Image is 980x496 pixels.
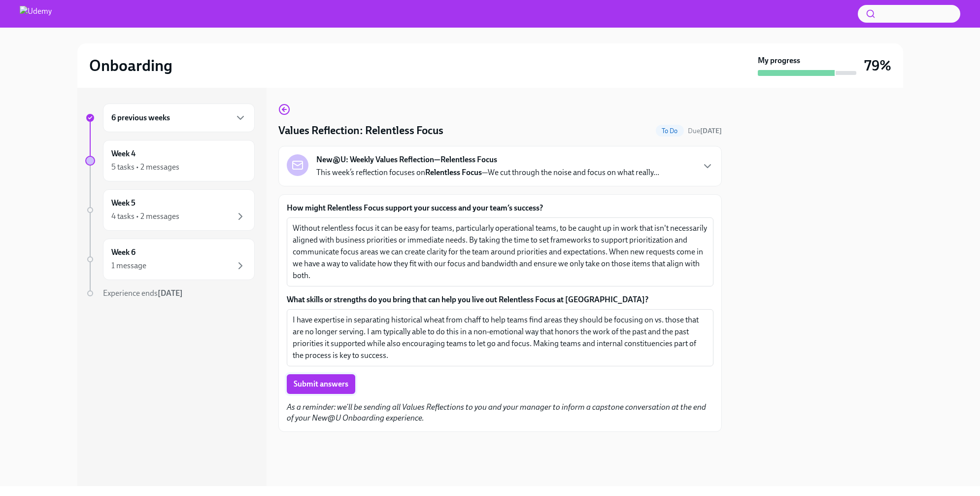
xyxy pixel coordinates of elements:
[864,57,891,74] h3: 79%
[293,314,708,361] textarea: I have expertise in separating historical wheat from chaff to help teams find areas they should b...
[158,288,183,298] strong: [DATE]
[425,168,482,177] strong: Relentless Focus
[111,112,170,123] h6: 6 previous weeks
[294,379,348,389] span: Submit answers
[700,127,722,135] strong: [DATE]
[758,55,800,66] strong: My progress
[293,222,708,282] textarea: Without relentless focus it can be easy for teams, particularly operational teams, to be caught u...
[111,211,179,222] div: 4 tasks • 2 messages
[111,260,146,271] div: 1 message
[287,294,713,305] label: What skills or strengths do you bring that can help you live out Relentless Focus at [GEOGRAPHIC_...
[278,123,443,138] h4: Values Reflection: Relentless Focus
[287,374,355,394] button: Submit answers
[316,167,659,178] p: This week’s reflection focuses on —We cut through the noise and focus on what really...
[85,189,255,231] a: Week 54 tasks • 2 messages
[111,247,135,258] h6: Week 6
[85,140,255,181] a: Week 45 tasks • 2 messages
[287,402,706,423] em: As a reminder: we'll be sending all Values Reflections to you and your manager to inform a capsto...
[656,127,684,135] span: To Do
[103,104,255,132] div: 6 previous weeks
[287,203,713,213] label: How might Relentless Focus support your success and your team’s success?
[316,154,497,165] strong: New@U: Weekly Values Reflection—Relentless Focus
[103,288,183,298] span: Experience ends
[20,6,52,22] img: Udemy
[688,126,722,136] span: October 6th, 2025 11:00
[111,198,135,209] h6: Week 5
[688,127,722,135] span: Due
[85,239,255,280] a: Week 61 message
[111,148,135,159] h6: Week 4
[89,56,172,75] h2: Onboarding
[111,162,179,173] div: 5 tasks • 2 messages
